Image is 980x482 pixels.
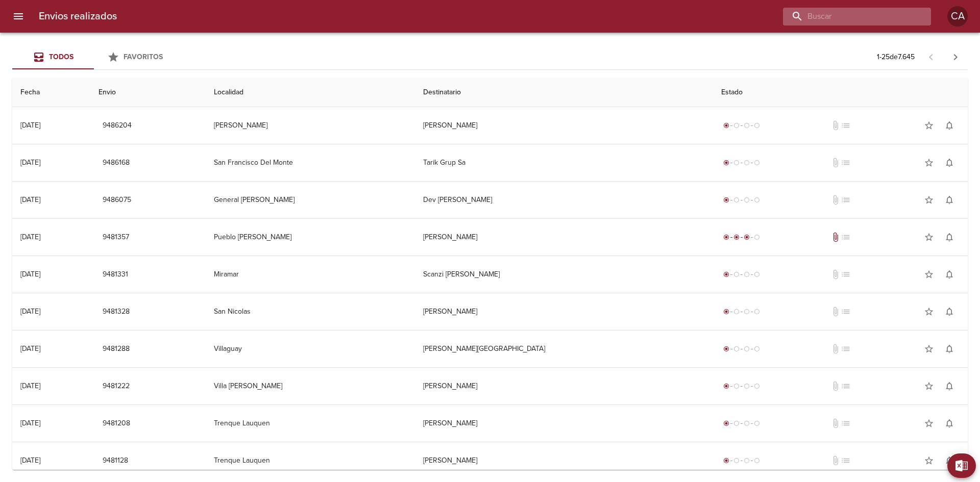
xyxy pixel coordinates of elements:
span: 9481222 [103,380,130,393]
span: notifications_none [944,232,954,242]
span: Favoritos [124,53,163,61]
th: Fecha [12,78,90,107]
span: Pagina anterior [919,52,943,62]
td: San Nicolas [206,293,415,330]
div: [DATE] [20,270,40,278]
span: No tiene pedido asociado [841,455,851,466]
span: Pagina siguiente [943,45,968,69]
span: notifications_none [944,195,954,205]
span: star_border [924,232,934,242]
span: star_border [924,195,934,205]
span: radio_button_unchecked [754,271,760,277]
div: Generado [721,455,762,466]
span: 9481331 [103,268,128,281]
span: Tiene documentos adjuntos [830,232,841,242]
td: Pueblo [PERSON_NAME] [206,219,415,256]
div: Abrir información de usuario [947,6,968,27]
span: radio_button_checked [723,122,729,129]
p: 1 - 25 de 7.645 [877,52,915,62]
h6: Envios realizados [39,8,117,24]
button: 9481328 [99,302,134,321]
button: Activar notificaciones [939,227,960,247]
td: Dev [PERSON_NAME] [415,182,713,218]
span: 9486168 [103,157,130,169]
span: radio_button_checked [723,346,729,352]
button: Activar notificaciones [939,115,960,136]
div: Tabs Envios [12,45,176,69]
button: 9481357 [99,228,133,247]
span: radio_button_unchecked [733,160,740,166]
span: radio_button_unchecked [733,420,740,426]
div: Generado [721,195,762,205]
button: 9486075 [99,191,135,210]
button: Agregar a favoritos [919,301,939,322]
div: CA [947,6,968,27]
span: radio_button_unchecked [744,420,750,426]
span: notifications_none [944,418,954,428]
span: radio_button_checked [723,383,729,389]
td: [PERSON_NAME] [415,107,713,144]
span: star_border [924,307,934,317]
button: Activar notificaciones [939,153,960,173]
span: radio_button_unchecked [733,197,740,203]
button: 9481288 [99,340,134,359]
span: radio_button_checked [723,197,729,203]
div: [DATE] [20,121,40,130]
td: [PERSON_NAME] [415,405,713,442]
div: Generado [721,307,762,317]
span: No tiene pedido asociado [841,344,851,354]
div: Generado [721,158,762,168]
span: radio_button_unchecked [754,458,760,464]
td: Tarik Grup Sa [415,144,713,181]
span: 9486204 [103,119,132,132]
td: Trenque Lauquen [206,405,415,442]
div: [DATE] [20,307,40,316]
span: radio_button_unchecked [744,458,750,464]
span: 9481357 [103,231,129,244]
span: No tiene pedido asociado [841,307,851,317]
div: [DATE] [20,233,40,241]
button: menu [6,4,31,29]
input: buscar [783,8,914,26]
span: 9481208 [103,417,130,430]
button: 9481208 [99,414,134,433]
span: notifications_none [944,120,954,131]
span: radio_button_unchecked [754,383,760,389]
button: 9481128 [99,451,132,470]
span: No tiene pedido asociado [841,232,851,242]
span: notifications_none [944,158,954,168]
th: Estado [713,78,968,107]
th: Envio [90,78,206,107]
span: radio_button_unchecked [744,122,750,129]
span: radio_button_unchecked [754,122,760,129]
div: [DATE] [20,456,40,465]
td: Trenque Lauquen [206,442,415,479]
div: Generado [721,344,762,354]
span: No tiene documentos adjuntos [830,381,841,391]
button: Activar notificaciones [939,264,960,285]
span: 9481288 [103,343,130,356]
span: No tiene documentos adjuntos [830,269,841,280]
div: [DATE] [20,419,40,427]
span: star_border [924,120,934,131]
span: star_border [924,381,934,391]
span: radio_button_unchecked [744,271,750,277]
span: radio_button_checked [723,234,729,240]
span: No tiene pedido asociado [841,120,851,131]
button: Activar notificaciones [939,376,960,396]
span: star_border [924,269,934,280]
span: notifications_none [944,381,954,391]
td: Villaguay [206,331,415,367]
span: No tiene documentos adjuntos [830,120,841,131]
span: radio_button_unchecked [733,122,740,129]
span: radio_button_unchecked [744,197,750,203]
td: [PERSON_NAME][GEOGRAPHIC_DATA] [415,331,713,367]
span: radio_button_unchecked [744,160,750,166]
span: No tiene documentos adjuntos [830,344,841,354]
th: Destinatario [415,78,713,107]
span: radio_button_unchecked [754,197,760,203]
button: 9486204 [99,116,136,135]
span: radio_button_unchecked [733,309,740,315]
span: radio_button_unchecked [754,420,760,426]
div: [DATE] [20,158,40,167]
